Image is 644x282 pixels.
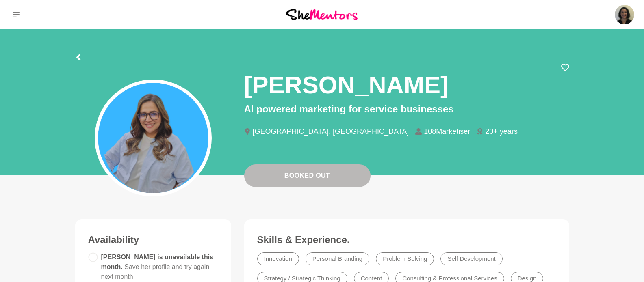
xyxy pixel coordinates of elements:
img: She Mentors Logo [286,9,358,20]
img: Laila Punj [615,5,634,24]
li: [GEOGRAPHIC_DATA], [GEOGRAPHIC_DATA] [244,128,416,135]
h3: Availability [88,234,218,246]
h3: Skills & Experience. [257,234,556,246]
p: AI powered marketing for service businesses [244,102,569,116]
li: 20+ years [477,128,524,135]
span: Save her profile and try again next month. [101,263,210,280]
li: 108Marketiser [415,128,477,135]
h1: [PERSON_NAME] [244,70,449,100]
span: [PERSON_NAME] is unavailable this month. [101,254,214,280]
